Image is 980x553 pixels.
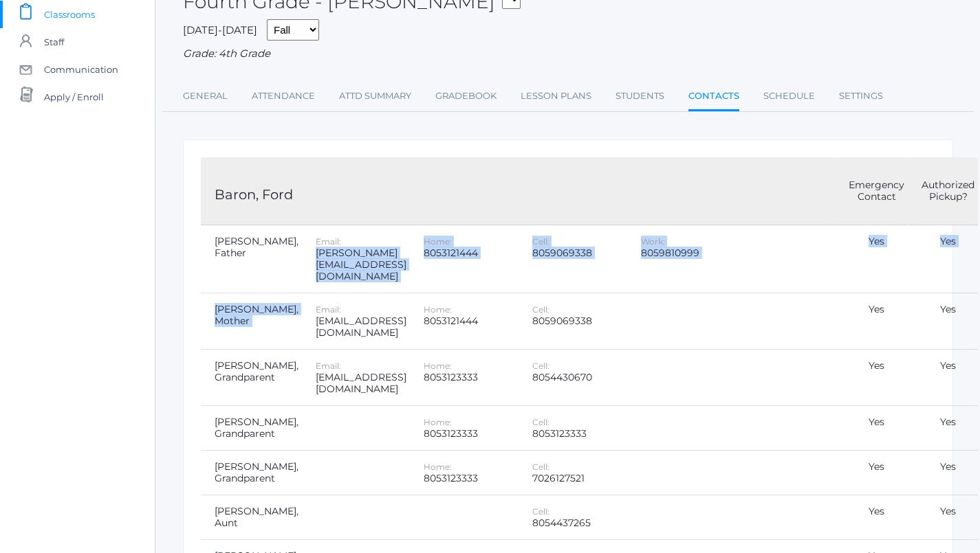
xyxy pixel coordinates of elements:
label: Home: [424,462,452,472]
td: [PERSON_NAME], Aunt [201,495,302,540]
div: 8053121444 [424,247,515,259]
label: Cell: [532,361,549,371]
td: Yes [908,225,978,293]
a: Attendance [252,82,315,110]
td: [PERSON_NAME], Grandparent [201,451,302,495]
a: Schedule [763,82,815,110]
label: Work: [641,236,665,247]
a: Settings [839,82,883,110]
label: Cell: [532,462,549,472]
label: Cell: [532,506,549,517]
td: Authorized Pickup? [908,157,978,225]
td: Yes [908,293,978,350]
span: Communication [44,56,118,83]
label: Cell: [532,417,549,427]
td: [PERSON_NAME], Father [201,225,302,293]
label: Home: [424,236,452,247]
label: Home: [424,361,452,371]
td: Yes [908,495,978,540]
a: Baron, Ford [215,186,293,203]
label: Email: [316,236,341,247]
div: 8053123333 [532,428,624,440]
div: 8054437265 [532,517,624,529]
a: Students [616,82,664,110]
div: 8054430670 [532,372,624,383]
td: Yes [835,350,908,406]
label: Email: [316,361,341,371]
label: Home: [424,417,452,427]
div: 8059069338 [532,247,624,259]
td: Yes [835,451,908,495]
label: Cell: [532,304,549,315]
td: Yes [908,350,978,406]
div: [EMAIL_ADDRESS][DOMAIN_NAME] [316,315,406,339]
div: 8059069338 [532,315,624,327]
div: [EMAIL_ADDRESS][DOMAIN_NAME] [316,372,406,395]
a: Attd Summary [339,82,411,110]
td: Yes [908,406,978,451]
div: 8053123333 [424,372,515,383]
td: Emergency Contact [835,157,908,225]
span: Staff [44,28,64,56]
a: Lesson Plans [521,82,591,110]
td: [PERSON_NAME], Grandparent [201,406,302,451]
a: Gradebook [435,82,497,110]
div: [PERSON_NAME][EMAIL_ADDRESS][DOMAIN_NAME] [316,247,406,282]
div: 8053121444 [424,315,515,327]
div: 8053123333 [424,428,515,440]
td: Yes [835,225,908,293]
td: Yes [908,451,978,495]
label: Home: [424,304,452,315]
label: Cell: [532,236,549,247]
span: Classrooms [44,1,95,28]
a: Contacts [688,82,739,112]
td: Yes [835,293,908,350]
div: 8059810999 [641,247,732,259]
label: Email: [316,304,341,315]
td: Yes [835,406,908,451]
div: 8053123333 [424,473,515,484]
span: [DATE]-[DATE] [183,23,257,36]
span: Apply / Enroll [44,83,104,111]
td: Yes [835,495,908,540]
div: Grade: 4th Grade [183,46,953,62]
td: [PERSON_NAME], Mother [201,293,302,350]
a: General [183,82,228,110]
td: [PERSON_NAME], Grandparent [201,350,302,406]
div: 7026127521 [532,473,624,484]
